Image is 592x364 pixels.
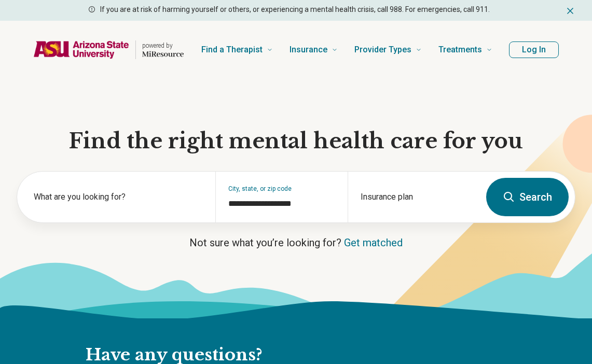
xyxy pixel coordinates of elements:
a: Treatments [438,29,492,71]
a: Home page [33,33,184,66]
a: Get matched [344,236,403,249]
span: Provider Types [354,43,411,57]
p: powered by [142,41,184,50]
button: Search [486,178,569,216]
a: Provider Types [354,29,422,71]
button: Dismiss [565,4,575,17]
h1: Find the right mental health care for you [17,128,575,155]
span: Insurance [290,43,327,57]
p: If you are at risk of harming yourself or others, or experiencing a mental health crisis, call 98... [100,4,490,15]
span: Find a Therapist [201,43,263,57]
label: What are you looking for? [34,191,203,203]
a: Insurance [290,29,338,71]
span: Treatments [438,43,482,57]
a: Find a Therapist [201,29,273,71]
p: Not sure what you’re looking for? [17,235,575,250]
button: Log In [509,41,559,58]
